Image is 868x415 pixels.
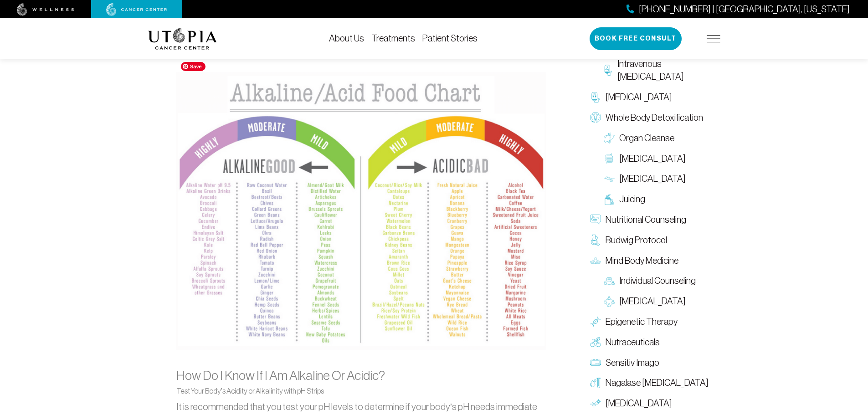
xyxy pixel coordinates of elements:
img: Hyperthermia [590,398,601,409]
a: Juicing [599,189,720,210]
span: Budwig Protocol [606,234,667,247]
img: Whole Body Detoxification [590,113,601,123]
a: Whole Body Detoxification [586,108,720,128]
span: [PHONE_NUMBER] | [GEOGRAPHIC_DATA], [US_STATE] [639,3,850,16]
img: Epigenetic Therapy [590,317,601,328]
img: cancer center [106,3,167,16]
a: Nutritional Counseling [586,210,720,230]
span: [MEDICAL_DATA] [619,152,686,165]
a: Epigenetic Therapy [586,312,720,332]
span: Nutraceuticals [606,336,660,349]
a: Patient Stories [422,33,478,43]
a: Nagalase [MEDICAL_DATA] [586,373,720,394]
img: Individual Counseling [604,276,615,287]
a: [MEDICAL_DATA] [599,149,720,169]
a: Intravenous [MEDICAL_DATA] [599,54,720,87]
img: Nutritional Counseling [590,215,601,225]
a: Mind Body Medicine [586,251,720,271]
img: Budwig Protocol [590,235,601,246]
span: Nutritional Counseling [606,213,686,226]
span: Intravenous [MEDICAL_DATA] [617,57,715,84]
img: wellness [17,3,74,16]
span: Epigenetic Therapy [606,315,678,328]
a: About Us [329,33,364,43]
img: Mind Body Medicine [590,255,601,266]
a: Treatments [371,33,415,43]
img: Chelation Therapy [590,92,601,103]
img: logo [148,28,217,50]
a: [MEDICAL_DATA] [586,393,720,414]
a: Sensitiv Imago [586,353,720,373]
img: Sensitiv Imago [590,357,601,368]
span: Save [181,62,205,71]
span: Sensitiv Imago [606,356,659,369]
span: [MEDICAL_DATA] [606,397,672,410]
h6: Test Your Body’s Acidity or Alkalinity with pH Strips [176,387,546,395]
h3: How Do I Know If I Am Alkaline Or Acidic? [176,368,546,384]
span: Organ Cleanse [619,132,674,145]
img: alkaline-acid-food-chart.png [176,72,546,350]
img: Organ Cleanse [604,133,615,143]
a: [MEDICAL_DATA] [599,291,720,312]
a: Nutraceuticals [586,332,720,353]
img: Colon Therapy [604,153,615,164]
button: Book Free Consult [590,27,682,50]
a: [PHONE_NUMBER] | [GEOGRAPHIC_DATA], [US_STATE] [627,3,850,16]
a: [MEDICAL_DATA] [599,169,720,190]
span: Nagalase [MEDICAL_DATA] [606,377,709,390]
img: Juicing [604,194,615,205]
span: Whole Body Detoxification [606,111,703,124]
span: [MEDICAL_DATA] [606,91,672,104]
img: Nutraceuticals [590,337,601,348]
a: [MEDICAL_DATA] [586,87,720,108]
span: Individual Counseling [619,275,696,288]
a: Individual Counseling [599,271,720,292]
img: Lymphatic Massage [604,174,615,184]
img: Nagalase Blood Test [590,378,601,389]
a: Budwig Protocol [586,230,720,251]
img: Intravenous Ozone Therapy [604,65,613,76]
a: Organ Cleanse [599,128,720,149]
span: [MEDICAL_DATA] [619,295,686,308]
img: Group Therapy [604,296,615,307]
span: Mind Body Medicine [606,254,678,267]
span: [MEDICAL_DATA] [619,173,686,186]
img: icon-hamburger [707,35,720,42]
span: Juicing [619,193,645,206]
